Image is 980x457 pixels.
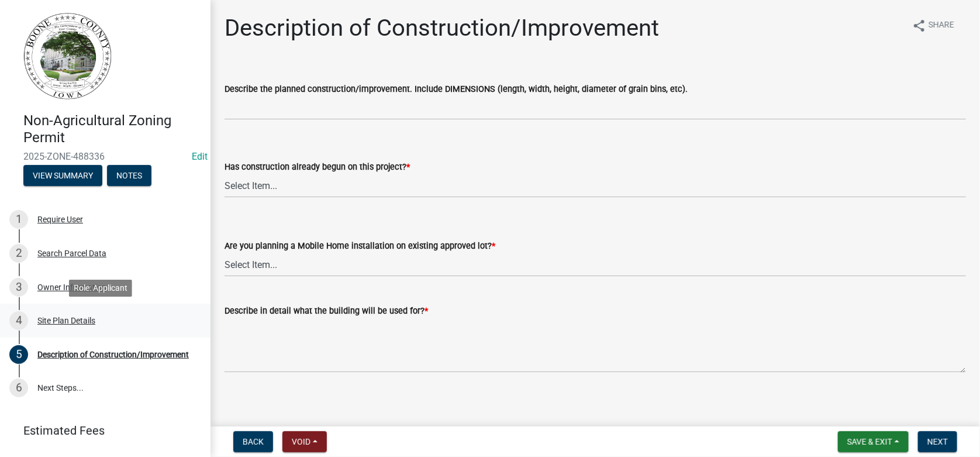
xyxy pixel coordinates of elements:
h1: Description of Construction/Improvement [225,14,659,42]
button: View Summary [23,165,102,186]
h4: Non-Agricultural Zoning Permit [23,112,201,146]
i: share [912,19,926,33]
button: Back [233,431,273,452]
label: Describe the planned construction/improvement. Include DIMENSIONS (length, width, height, diamete... [225,85,688,94]
div: 5 [9,345,28,364]
span: Share [929,19,954,33]
div: 6 [9,379,28,397]
label: Are you planning a Mobile Home installation on existing approved lot? [225,242,495,250]
label: Has construction already begun on this project? [225,163,410,171]
div: 3 [9,278,28,297]
div: Owner Information [37,283,106,291]
button: Next [918,431,957,452]
button: Void [282,431,327,452]
button: Save & Exit [838,431,909,452]
div: 2 [9,244,28,263]
button: shareShare [903,14,964,37]
div: Require User [37,215,83,224]
span: Save & Exit [847,437,892,446]
span: 2025-ZONE-488336 [23,151,187,162]
a: Edit [192,151,208,162]
wm-modal-confirm: Edit Application Number [192,151,208,162]
img: Boone County, Iowa [23,12,112,100]
span: Void [292,437,310,446]
label: Describe in detail what the building will be used for? [225,307,428,315]
a: Estimated Fees [9,419,192,442]
button: Notes [107,165,151,186]
div: Description of Construction/Improvement [37,351,189,359]
span: Back [243,437,264,446]
wm-modal-confirm: Notes [107,171,151,181]
div: 4 [9,311,28,330]
wm-modal-confirm: Summary [23,171,102,181]
div: Role: Applicant [69,280,132,297]
div: Site Plan Details [37,317,95,325]
span: Next [927,437,948,446]
div: 1 [9,210,28,229]
div: Search Parcel Data [37,249,106,257]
